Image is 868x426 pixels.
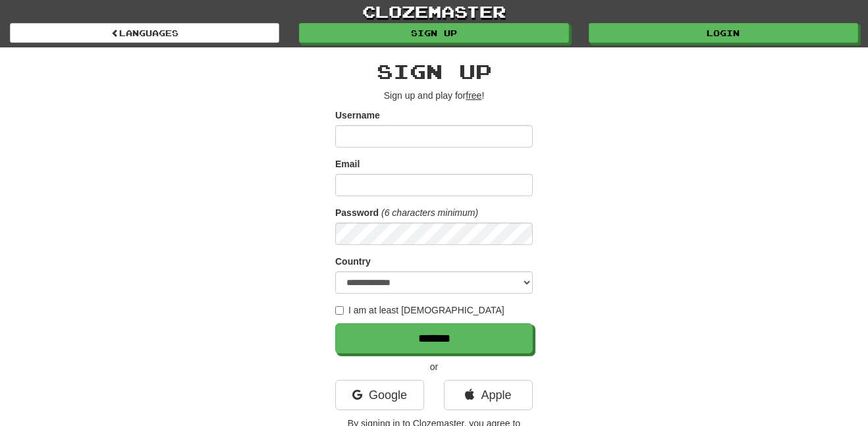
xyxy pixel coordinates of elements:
[299,23,568,43] a: Sign up
[381,207,478,218] em: (6 characters minimum)
[335,380,424,410] a: Google
[10,23,279,43] a: Languages
[589,23,858,43] a: Login
[444,380,533,410] a: Apple
[335,109,380,122] label: Username
[335,306,344,315] input: I am at least [DEMOGRAPHIC_DATA]
[335,304,504,317] label: I am at least [DEMOGRAPHIC_DATA]
[335,89,533,102] p: Sign up and play for !
[335,157,360,171] label: Email
[335,360,533,373] p: or
[335,61,533,82] h2: Sign up
[335,206,379,219] label: Password
[335,255,371,268] label: Country
[466,90,481,101] u: free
